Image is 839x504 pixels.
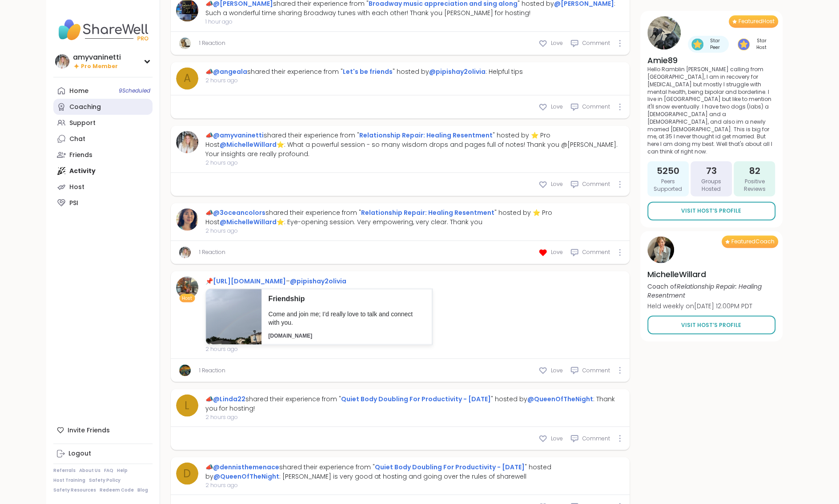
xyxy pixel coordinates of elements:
[657,165,679,177] span: 5250
[220,218,277,226] a: @MichelleWillard
[213,131,264,140] a: @amyvaninetti
[104,468,113,474] a: FAQ
[53,147,153,163] a: Friends
[647,236,674,263] img: MichelleWillard
[81,63,118,70] span: Pro Member
[582,366,610,374] span: Comment
[53,99,153,115] a: Coaching
[647,202,775,220] a: Visit Host’s Profile
[341,394,491,403] a: Quiet Body Doubling For Productivity - [DATE]
[551,39,563,47] span: Love
[269,310,425,327] p: Come and join me; I’d really love to talk and connect with you.
[582,434,610,442] span: Comment
[220,140,277,149] a: @MichelleWillard
[706,165,716,177] span: 73
[117,468,128,474] a: Help
[205,413,624,421] span: 2 hours ago
[647,66,775,156] p: Hello Ramblin [PERSON_NAME] calling from [GEOGRAPHIC_DATA], I am in recovery for [MEDICAL_DATA] b...
[53,131,153,147] a: Chat
[738,38,750,50] img: Star Host
[69,183,84,192] div: Host
[691,38,703,50] img: Star Peer
[343,67,393,76] a: Let's be friends
[269,294,425,303] p: Friendship
[429,67,486,76] a: @pipishay2olivia
[53,468,76,474] a: Referrals
[176,394,198,416] a: L
[213,67,247,76] a: @angeala
[205,288,433,345] a: FriendshipCome and join me; I’d really love to talk and connect with you.[DOMAIN_NAME]
[749,165,760,177] span: 82
[647,282,762,299] i: Relationship Repair: Healing Resentment
[205,208,624,227] div: 📣 shared their experience from " " hosted by ⭐ Pro Host ⭐: Eye-opening session. Very empowering, ...
[69,119,96,128] div: Support
[176,276,198,298] a: pipishay2olivia
[184,70,191,86] span: a
[551,103,563,111] span: Love
[199,39,225,47] a: 1 Reaction
[681,207,741,215] span: Visit Host’s Profile
[681,321,741,329] span: Visit Host’s Profile
[527,394,593,403] a: @QueenOfTheNight
[205,481,624,489] span: 2 hours ago
[176,131,198,153] img: amyvaninetti
[69,199,78,208] div: PSI
[100,487,134,493] a: Redeem Code
[269,332,425,339] p: [DOMAIN_NAME]
[582,39,610,47] span: Comment
[205,18,624,26] span: 1 hour ago
[205,345,433,353] span: 2 hours ago
[55,54,69,69] img: amyvaninetti
[739,18,775,25] span: Featured Host
[176,208,198,230] img: 3oceancolors
[205,394,624,413] div: 📣 shared their experience from " " hosted by : Thank you for hosting!
[731,238,775,245] span: Featured Coach
[137,487,148,493] a: Blog
[205,131,624,159] div: 📣 shared their experience from " " hosted by ⭐ Pro Host ⭐: What a powerful session - so many wisd...
[551,248,563,256] span: Love
[551,434,563,442] span: Love
[53,477,85,484] a: Host Training
[361,208,494,217] a: Relationship Repair: Healing Resentment
[199,366,225,374] a: 1 Reaction
[582,248,610,256] span: Comment
[551,180,563,188] span: Love
[199,248,225,256] a: 1 Reaction
[551,366,563,374] span: Love
[647,282,775,299] p: Coach of
[53,179,153,195] a: Host
[185,397,189,413] span: L
[205,159,624,167] span: 2 hours ago
[694,178,728,193] span: Groups Hosted
[69,135,85,144] div: Chat
[176,462,198,484] a: d
[737,178,771,193] span: Positive Reviews
[206,289,261,344] img: b0039708-6510-4d73-8dae-06797a26f676
[651,178,685,193] span: Peers Supported
[705,37,725,51] span: Star Peer
[205,77,523,85] span: 2 hours ago
[179,37,191,49] img: spencer
[647,315,775,334] a: Visit Host’s Profile
[647,268,775,279] h4: MichelleWillard
[69,103,101,112] div: Coaching
[647,301,775,310] p: Held weekly on [DATE] 12:00PM PDT
[53,446,153,462] a: Logout
[359,131,493,140] a: Relationship Repair: Healing Resentment
[213,462,279,471] a: @dennisthemenace
[183,465,191,481] span: d
[53,115,153,131] a: Support
[213,276,286,285] a: [URL][DOMAIN_NAME]
[53,83,153,99] a: Home9Scheduled
[73,52,121,62] div: amyvaninetti
[205,67,523,77] div: 📣 shared their experience from " " hosted by : Helpful tips
[582,103,610,111] span: Comment
[176,67,198,89] a: a
[119,87,150,94] span: 9 Scheduled
[179,364,191,376] img: ellencrich
[53,195,153,211] a: PSI
[53,422,153,438] div: Invite Friends
[213,208,265,217] a: @3oceancolors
